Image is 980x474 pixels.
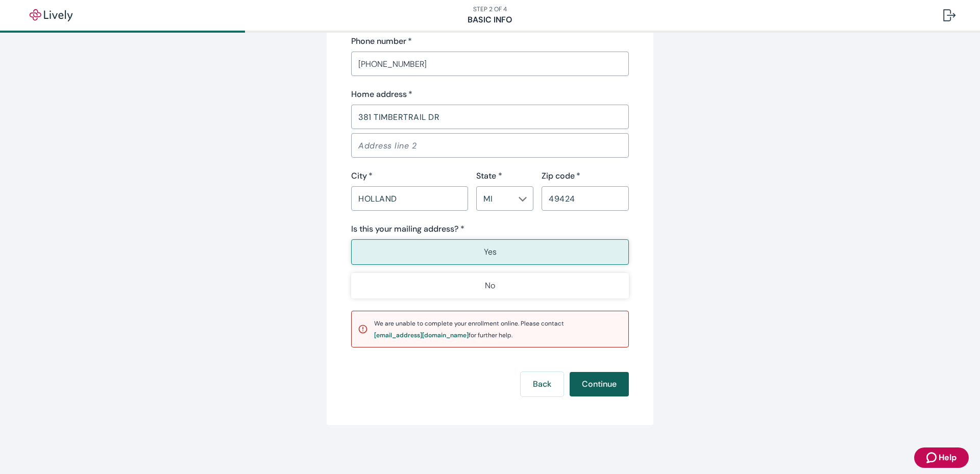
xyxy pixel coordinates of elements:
[542,188,629,209] input: Zip code
[570,372,629,396] button: Continue
[351,54,629,74] input: (555) 555-5555
[939,452,957,464] span: Help
[476,170,502,182] label: State *
[351,170,373,182] label: City
[542,170,580,182] label: Zip code
[351,35,412,47] label: Phone number
[518,194,528,204] button: Open
[351,135,629,156] input: Address line 2
[351,223,464,235] label: Is this your mailing address? *
[935,3,964,28] button: Log out
[351,273,629,298] button: No
[926,452,939,464] svg: Zendesk support icon
[351,107,629,127] input: Address line 1
[479,191,513,206] input: --
[484,246,497,258] p: Yes
[914,447,969,468] button: Zendesk support iconHelp
[485,280,495,292] p: No
[521,372,563,396] button: Back
[351,88,412,101] label: Home address
[374,332,469,338] a: support email
[351,239,629,265] button: Yes
[22,9,80,21] img: Lively
[374,332,469,338] div: [EMAIL_ADDRESS][DOMAIN_NAME]
[351,188,468,209] input: City
[519,195,527,203] svg: Chevron icon
[374,319,564,339] span: We are unable to complete your enrollment online. Please contact for further help.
